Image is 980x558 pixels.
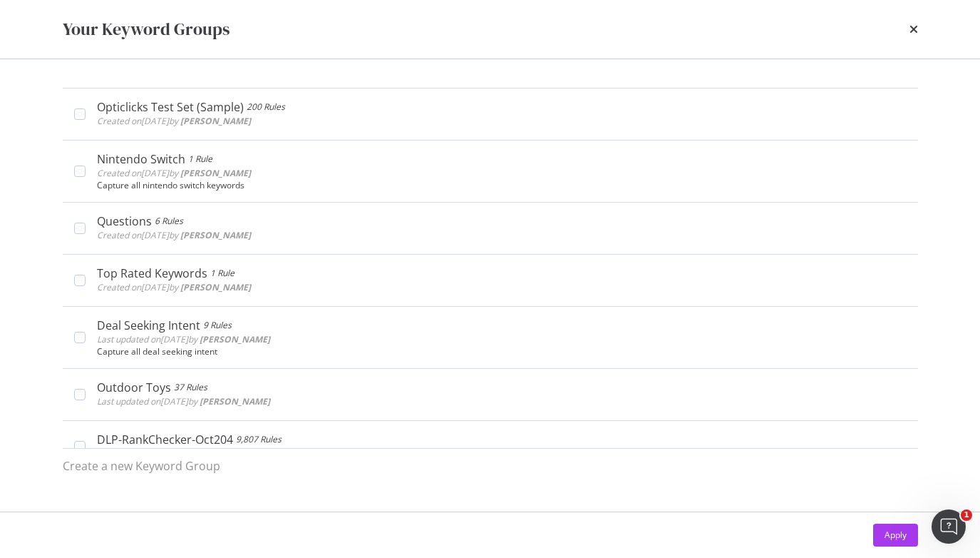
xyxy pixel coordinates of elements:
[200,395,270,407] b: [PERSON_NAME]
[180,281,251,293] b: [PERSON_NAME]
[236,432,282,447] div: 9,807 Rules
[200,447,270,460] b: [PERSON_NAME]
[97,181,907,191] div: Capture all nintendo switch keywords
[97,229,251,241] span: Created on [DATE] by
[97,115,251,127] span: Created on [DATE] by
[97,333,270,345] span: Last updated on [DATE] by
[97,395,270,407] span: Last updated on [DATE] by
[884,529,907,541] div: Apply
[97,214,152,228] div: Questions
[97,281,251,293] span: Created on [DATE] by
[97,318,200,333] div: Deal Seeking Intent
[180,167,251,179] b: [PERSON_NAME]
[97,447,270,460] span: Last updated on [DATE] by
[210,266,234,280] div: 1 Rule
[180,115,251,127] b: [PERSON_NAME]
[200,333,270,345] b: [PERSON_NAME]
[932,509,966,544] iframe: Intercom live chat
[97,347,907,357] div: Capture all deal seeking intent
[63,458,220,475] div: Create a new Keyword Group
[63,449,220,483] button: Create a new Keyword Group
[97,167,251,179] span: Created on [DATE] by
[63,17,229,41] div: Your Keyword Groups
[97,266,207,280] div: Top Rated Keywords
[961,509,972,521] span: 1
[909,17,918,41] div: times
[873,524,918,547] button: Apply
[180,229,251,241] b: [PERSON_NAME]
[155,214,183,228] div: 6 Rules
[97,100,244,114] div: Opticlicks Test Set (Sample)
[97,380,171,395] div: Outdoor Toys
[203,318,232,333] div: 9 Rules
[247,100,285,114] div: 200 Rules
[174,380,207,395] div: 37 Rules
[97,432,233,447] div: DLP-RankChecker-Oct204
[188,152,212,166] div: 1 Rule
[97,152,185,166] div: Nintendo Switch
